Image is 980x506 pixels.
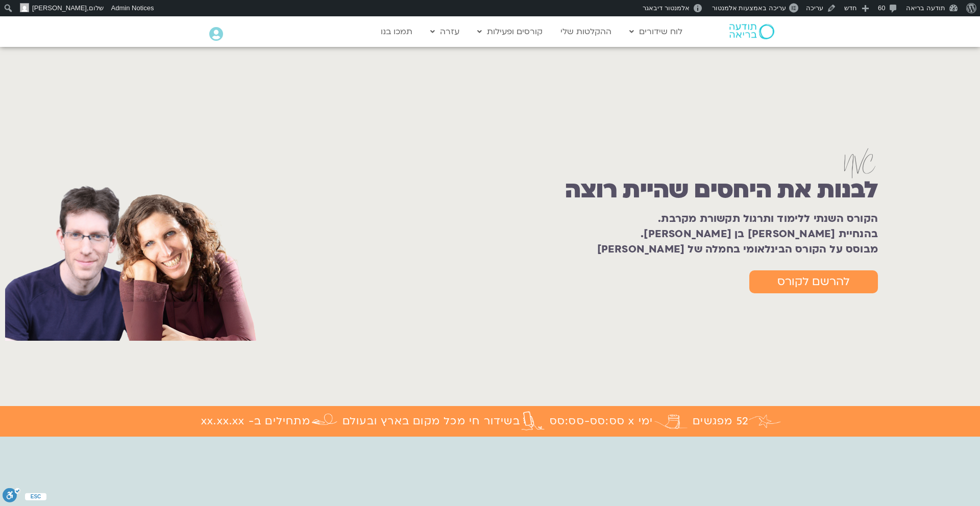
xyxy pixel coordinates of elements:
a: ההקלטות שלי [555,22,617,41]
a: קורסים ופעילות [472,22,548,41]
h1: ימי x סס:סס-סס:סס [550,414,653,429]
span: להרשם לקורס [777,275,850,288]
h1: לבנות את היחסים שהיית רוצה [565,177,878,204]
h1: מתחילים ב- xx.xx.xx [201,414,310,429]
a: תמכו בנו [376,22,418,41]
h1: 52 מפגשים [693,414,749,429]
b: הקורס השנתי ללימוד ותרגול תקשורת מקרבת. בהנחיית [PERSON_NAME] בן [PERSON_NAME]. מבוסס על הקורס הב... [597,212,878,256]
a: לוח שידורים [624,22,688,41]
img: תודעה בריאה [729,24,774,39]
h1: בשידור חי מכל מקום בארץ ובעולם [342,414,520,429]
span: [PERSON_NAME] [32,4,87,12]
a: להרשם לקורס [749,270,878,293]
a: עזרה [425,22,464,41]
span: עריכה באמצעות אלמנטור [712,4,786,12]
